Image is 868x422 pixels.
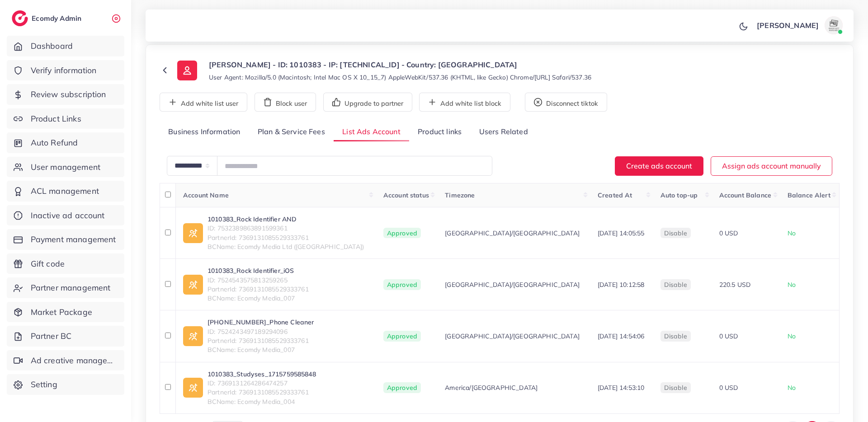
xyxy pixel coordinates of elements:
[31,330,72,342] span: Partner BC
[31,65,97,76] span: Verify information
[334,122,409,142] a: List Ads Account
[32,14,84,23] h2: Ecomdy Admin
[445,191,475,199] span: Timezone
[7,84,124,105] a: Review subscription
[7,229,124,250] a: Payment management
[183,326,203,346] img: ic-ad-info.7fc67b75.svg
[208,345,314,354] span: BCName: Ecomdy Media_007
[208,379,316,388] span: ID: 7369131264286474257
[7,326,124,347] a: Partner BC
[719,229,738,237] span: 0 USD
[31,40,73,52] span: Dashboard
[12,10,84,26] a: logoEcomdy Admin
[711,156,832,176] button: Assign ads account manually
[7,108,124,129] a: Product Links
[7,374,124,395] a: Setting
[7,302,124,323] a: Market Package
[719,384,738,392] span: 0 USD
[383,191,429,199] span: Account status
[208,327,314,336] span: ID: 7524243497189294096
[419,93,510,112] button: Add white list block
[615,156,703,176] button: Create ads account
[31,355,118,366] span: Ad creative management
[383,331,421,342] span: Approved
[445,280,580,289] span: [GEOGRAPHIC_DATA]/[GEOGRAPHIC_DATA]
[208,397,316,406] span: BCName: Ecomdy Media_004
[208,294,309,303] span: BCName: Ecomdy Media_007
[7,132,124,153] a: Auto Refund
[31,113,81,125] span: Product Links
[183,223,203,243] img: ic-ad-info.7fc67b75.svg
[788,332,796,340] span: No
[409,122,470,142] a: Product links
[383,279,421,290] span: Approved
[788,281,796,289] span: No
[825,16,843,34] img: avatar
[255,93,316,112] button: Block user
[31,89,106,100] span: Review subscription
[752,16,846,34] a: [PERSON_NAME]avatar
[383,228,421,239] span: Approved
[660,191,698,199] span: Auto top-up
[31,306,92,318] span: Market Package
[788,229,796,237] span: No
[7,253,124,274] a: Gift code
[160,93,247,112] button: Add white list user
[31,282,111,294] span: Partner management
[209,59,591,70] p: [PERSON_NAME] - ID: 1010383 - IP: [TECHNICAL_ID] - Country: [GEOGRAPHIC_DATA]
[208,276,309,285] span: ID: 7524543575813259265
[7,277,124,298] a: Partner management
[383,382,421,393] span: Approved
[719,332,738,340] span: 0 USD
[208,336,314,345] span: PartnerId: 7369131085529333761
[598,281,644,289] span: [DATE] 10:12:58
[664,281,687,289] span: disable
[445,383,538,392] span: America/[GEOGRAPHIC_DATA]
[788,384,796,392] span: No
[719,281,750,289] span: 220.5 USD
[31,210,105,221] span: Inactive ad account
[31,137,78,149] span: Auto Refund
[757,20,819,31] p: [PERSON_NAME]
[598,229,644,237] span: [DATE] 14:05:55
[208,215,364,224] a: 1010383_Rock Identifier AND
[323,93,412,112] button: Upgrade to partner
[183,191,229,199] span: Account Name
[208,266,309,275] a: 1010383_Rock Identifier_iOS
[525,93,607,112] button: Disconnect tiktok
[208,318,314,327] a: [PHONE_NUMBER]_Phone Cleaner
[788,191,830,199] span: Balance Alert
[12,10,28,26] img: logo
[664,332,687,340] span: disable
[664,229,687,237] span: disable
[31,379,57,390] span: Setting
[7,350,124,371] a: Ad creative management
[177,61,197,80] img: ic-user-info.36bf1079.svg
[208,285,309,294] span: PartnerId: 7369131085529333761
[160,122,249,142] a: Business Information
[445,229,580,238] span: [GEOGRAPHIC_DATA]/[GEOGRAPHIC_DATA]
[249,122,334,142] a: Plan & Service Fees
[7,157,124,178] a: User management
[31,234,116,245] span: Payment management
[598,384,644,392] span: [DATE] 14:53:10
[208,233,364,242] span: PartnerId: 7369131085529333761
[598,191,632,199] span: Created At
[208,224,364,233] span: ID: 7532389863891599361
[208,370,316,379] a: 1010383_Studyses_1715759585848
[470,122,536,142] a: Users Related
[7,36,124,56] a: Dashboard
[7,181,124,202] a: ACL management
[208,242,364,251] span: BCName: Ecomdy Media Ltd ([GEOGRAPHIC_DATA])
[664,384,687,392] span: disable
[31,161,100,173] span: User management
[719,191,771,199] span: Account Balance
[208,388,316,397] span: PartnerId: 7369131085529333761
[183,275,203,295] img: ic-ad-info.7fc67b75.svg
[31,185,99,197] span: ACL management
[209,73,591,82] small: User Agent: Mozilla/5.0 (Macintosh; Intel Mac OS X 10_15_7) AppleWebKit/537.36 (KHTML, like Gecko...
[7,60,124,81] a: Verify information
[183,378,203,398] img: ic-ad-info.7fc67b75.svg
[598,332,644,340] span: [DATE] 14:54:06
[445,332,580,341] span: [GEOGRAPHIC_DATA]/[GEOGRAPHIC_DATA]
